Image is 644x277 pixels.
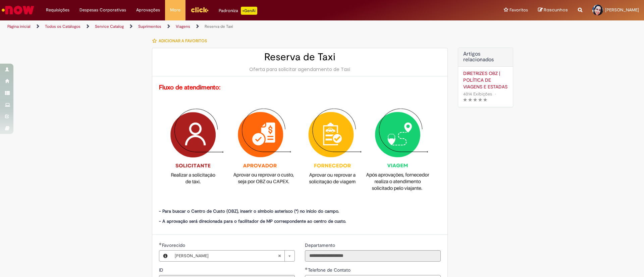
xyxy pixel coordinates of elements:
[241,7,257,15] p: +GenAi
[205,24,233,29] a: Reserva de Taxi
[170,7,180,13] span: More
[45,24,80,29] a: Todos os Catálogos
[605,7,639,13] span: [PERSON_NAME]
[95,24,124,29] a: Service Catalog
[136,7,160,13] span: Aprovações
[305,250,441,262] input: Departamento
[152,34,211,48] button: Adicionar a Favoritos
[1,3,35,17] img: ServiceNow
[79,7,126,13] span: Despesas Corporativas
[191,5,209,15] img: click_logo_yellow_360x200.png
[138,24,161,29] a: Suprimentos
[159,243,162,245] span: Obrigatório Preenchido
[159,208,339,214] strong: - Para buscar o Centro de Custo (OBZ), inserir o símbolo asterisco (*) no início do campo.
[175,251,278,261] span: [PERSON_NAME]
[176,24,190,29] a: Viagens
[159,38,207,44] span: Adicionar a Favoritos
[159,218,346,224] strong: - A aprovação será direcionada para o facilitador de MP correspondente ao centro de custo.
[159,251,171,261] button: Favorecido, Visualizar este registro Daniele De Sousa
[219,7,257,15] div: Padroniza
[159,267,165,273] label: Somente leitura - ID
[171,251,294,261] a: [PERSON_NAME]Limpar campo Favorecido
[308,267,352,273] span: Telefone de Contato
[159,267,165,273] span: Somente leitura - ID
[463,91,492,97] span: 4014 Exibições
[159,66,441,73] div: Oferta para solicitar agendamento de Taxi
[544,7,568,13] span: Rascunhos
[46,7,69,13] span: Requisições
[5,20,424,33] ul: Trilhas de página
[463,70,508,90] a: DIRETRIZES OBZ | POLÍTICA DE VIAGENS E ESTADAS
[305,242,336,249] label: Somente leitura - Departamento
[159,83,221,91] strong: Fluxo de atendimento:
[493,89,497,98] span: •
[509,7,528,13] span: Favoritos
[159,52,441,63] h2: Reserva de Taxi
[7,24,31,29] a: Página inicial
[305,267,308,270] span: Obrigatório Preenchido
[274,251,284,261] abbr: Limpar campo Favorecido
[463,51,508,63] h3: Artigos relacionados
[162,242,186,248] span: Necessários - Favorecido
[538,7,568,13] a: Rascunhos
